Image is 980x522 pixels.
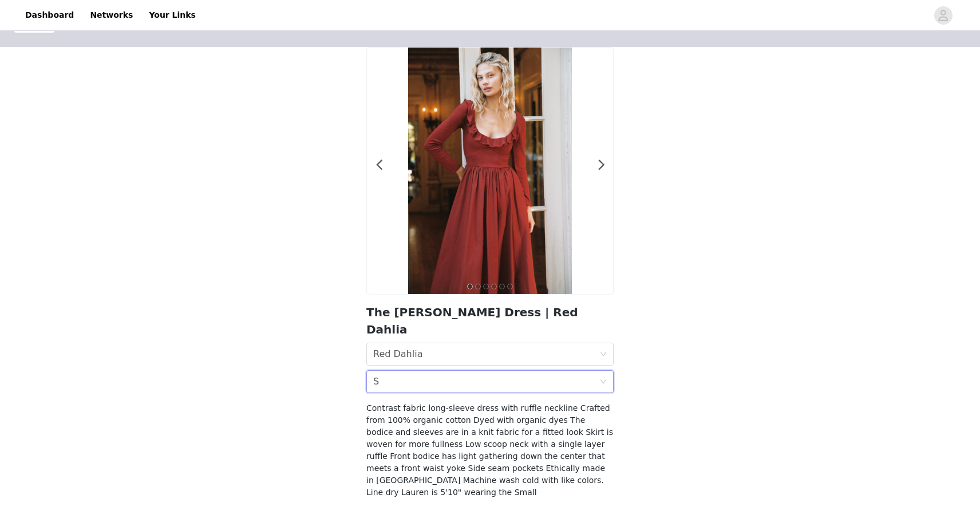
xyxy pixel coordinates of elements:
a: Networks [83,2,140,28]
a: Your Links [142,2,203,28]
i: icon: down [600,378,607,386]
button: 1 [467,284,473,289]
button: 5 [499,284,505,289]
button: 6 [507,284,513,289]
i: icon: down [600,351,607,359]
div: S [373,371,379,393]
a: Dashboard [18,2,81,28]
button: 4 [491,284,497,289]
h4: Contrast fabric long-sleeve dress with ruffle neckline Crafted from 100% organic cotton Dyed with... [366,402,614,499]
div: Red Dahlia [373,343,422,365]
button: 2 [475,284,481,289]
button: 3 [483,284,489,289]
h2: The [PERSON_NAME] Dress | Red Dahlia [366,304,614,338]
div: avatar [938,6,949,25]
